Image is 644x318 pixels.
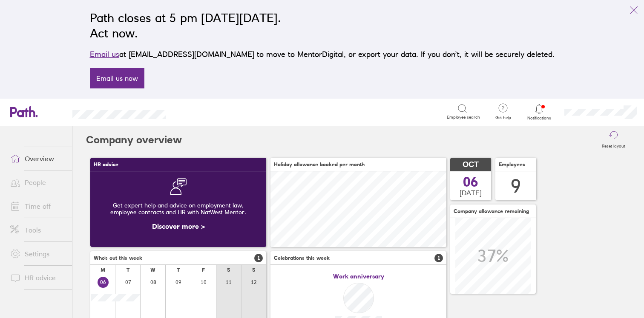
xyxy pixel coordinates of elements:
span: 1 [254,254,263,262]
h2: Company overview [86,126,182,153]
span: 1 [434,254,443,262]
button: Reset layout [597,126,630,153]
span: Who's out this week [94,255,142,261]
div: Get expert help and advice on employment law, employee contracts and HR with NatWest Mentor. [97,195,259,222]
div: W [150,267,155,273]
p: at [EMAIL_ADDRESS][DOMAIN_NAME] to move to MentorDigital, or export your data. If you don’t, it w... [90,48,555,60]
span: OCT [463,160,479,169]
a: Settings [3,245,72,262]
span: Celebrations this week [274,255,330,261]
span: HR advice [94,162,118,168]
div: S [227,267,230,273]
a: Discover more > [152,222,205,230]
span: 06 [463,175,478,189]
span: Employee search [447,115,480,120]
div: S [252,267,255,273]
span: Work anniversary [333,273,384,280]
div: Search [189,108,211,115]
span: Notifications [526,116,553,121]
div: 9 [511,175,521,197]
span: Employees [499,162,525,168]
span: Get help [489,115,517,120]
a: Notifications [526,103,553,121]
a: Time off [3,198,72,215]
a: Tools [3,221,72,238]
div: T [177,267,180,273]
span: Company allowance remaining [454,208,529,214]
span: [DATE] [460,189,482,196]
h2: Path closes at 5 pm [DATE][DATE]. Act now. [90,10,555,41]
a: Email us now [90,68,144,88]
div: M [101,267,105,273]
a: Overview [3,150,72,167]
div: F [202,267,205,273]
a: HR advice [3,269,72,286]
label: Reset layout [597,141,630,149]
span: Holiday allowance booked per month [274,162,365,168]
div: T [126,267,129,273]
a: Email us [90,50,119,59]
a: People [3,174,72,191]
